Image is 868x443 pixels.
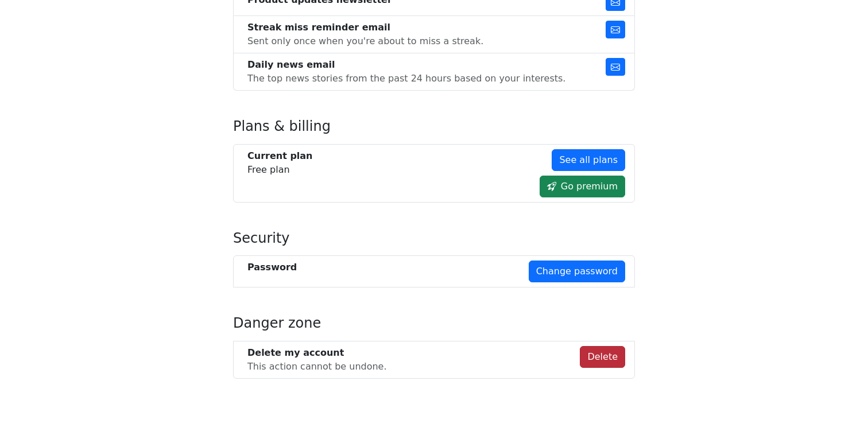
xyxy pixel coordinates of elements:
[540,176,625,197] a: Go premium
[247,21,483,34] div: Streak miss reminder email
[247,261,297,274] div: Password
[233,315,635,332] h4: Danger zone
[247,72,565,86] div: The top news stories from the past 24 hours based on your interests.
[580,346,625,368] button: Delete
[233,118,635,135] h4: Plans & billing
[529,261,625,282] a: Change password
[247,58,565,72] div: Daily news email
[247,149,313,177] div: Free plan
[247,34,483,48] div: Sent only once when you're about to miss a streak.
[247,346,387,360] div: Delete my account
[233,230,635,247] h4: Security
[552,149,625,171] a: See all plans
[247,360,387,374] div: This action cannot be undone.
[247,149,313,163] div: Current plan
